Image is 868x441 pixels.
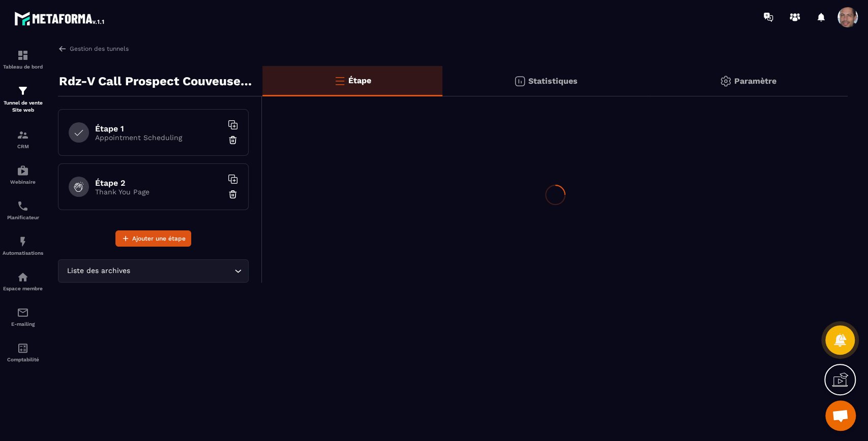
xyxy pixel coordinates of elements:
p: Statistiques [528,76,578,86]
img: automations [17,271,29,283]
img: accountant [17,342,29,354]
p: CRM [3,144,43,149]
p: Planificateur [3,215,43,220]
p: Comptabilité [3,357,43,362]
a: formationformationCRM [3,121,43,157]
img: trash [228,135,238,145]
img: formation [17,49,29,61]
a: accountantaccountantComptabilité [3,334,43,370]
p: Appointment Scheduling [95,133,222,142]
a: Ouvrir le chat [825,400,856,431]
h6: Étape 2 [95,178,222,188]
a: Gestion des tunnels [58,44,129,53]
img: trash [228,189,238,199]
img: formation [17,129,29,141]
span: Ajouter une étape [132,233,186,244]
input: Search for option [132,265,232,277]
p: Thank You Page [95,188,222,196]
p: Automatisations [3,250,43,256]
img: email [17,307,29,319]
h6: Étape 1 [95,124,222,133]
a: schedulerschedulerPlanificateur [3,192,43,228]
img: automations [17,164,29,177]
button: Ajouter une étape [115,230,191,247]
p: Tunnel de vente Site web [3,99,43,114]
a: formationformationTableau de bord [3,42,43,77]
p: Webinaire [3,179,43,185]
span: Liste des archives [65,265,132,277]
img: formation [17,85,29,97]
img: setting-gr.5f69749f.svg [720,75,732,87]
p: Paramètre [734,76,776,86]
p: Tableau de bord [3,64,43,70]
p: E-mailing [3,321,43,327]
img: arrow [58,44,67,53]
a: automationsautomationsWebinaire [3,157,43,192]
a: formationformationTunnel de vente Site web [3,77,43,121]
p: Espace membre [3,286,43,291]
img: scheduler [17,200,29,212]
a: automationsautomationsAutomatisations [3,228,43,263]
p: Rdz-V Call Prospect Couveuse Interface 83 [59,71,255,91]
img: stats.20deebd0.svg [514,75,526,87]
a: automationsautomationsEspace membre [3,263,43,299]
a: emailemailE-mailing [3,299,43,334]
img: logo [14,9,106,27]
img: automations [17,235,29,248]
img: bars-o.4a397970.svg [334,75,346,87]
p: Étape [348,76,371,85]
div: Search for option [58,259,249,283]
